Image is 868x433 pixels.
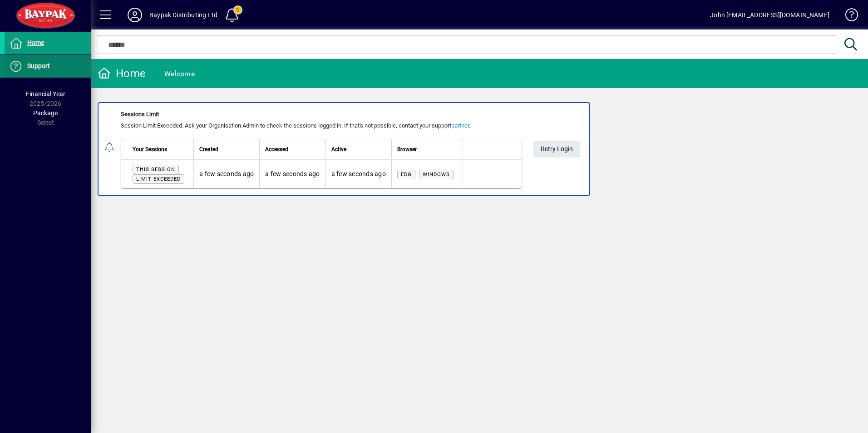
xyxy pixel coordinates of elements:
a: Support [5,55,91,78]
span: Browser [397,144,417,154]
div: Session Limit Exceeded. Ask your Organisation Admin to check the sessions logged in. If that's no... [121,121,522,130]
div: Baypak Distributing Ltd [149,8,217,22]
div: Sessions Limit [121,110,522,119]
span: Limit exceeded [136,176,181,182]
span: Active [331,144,346,154]
button: Profile [120,7,149,23]
span: This session [136,167,175,172]
a: Knowledge Base [838,2,857,31]
span: Your Sessions [133,144,167,154]
div: John [EMAIL_ADDRESS][DOMAIN_NAME] [710,8,829,22]
span: Retry Login [541,142,573,157]
span: Home [27,39,44,46]
td: a few seconds ago [325,160,391,188]
span: Financial Year [26,90,65,98]
span: Windows [423,172,450,177]
div: Home [98,66,146,81]
a: partner [451,122,469,129]
span: Support [27,62,50,69]
button: Retry Login [533,141,580,157]
span: Accessed [265,144,288,154]
span: Created [199,144,218,154]
app-alert-notification-menu-item: Sessions Limit [91,102,868,196]
span: Package [33,109,58,117]
td: a few seconds ago [259,160,325,188]
td: a few seconds ago [193,160,259,188]
span: Edg [401,172,412,177]
div: Welcome [164,67,195,81]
